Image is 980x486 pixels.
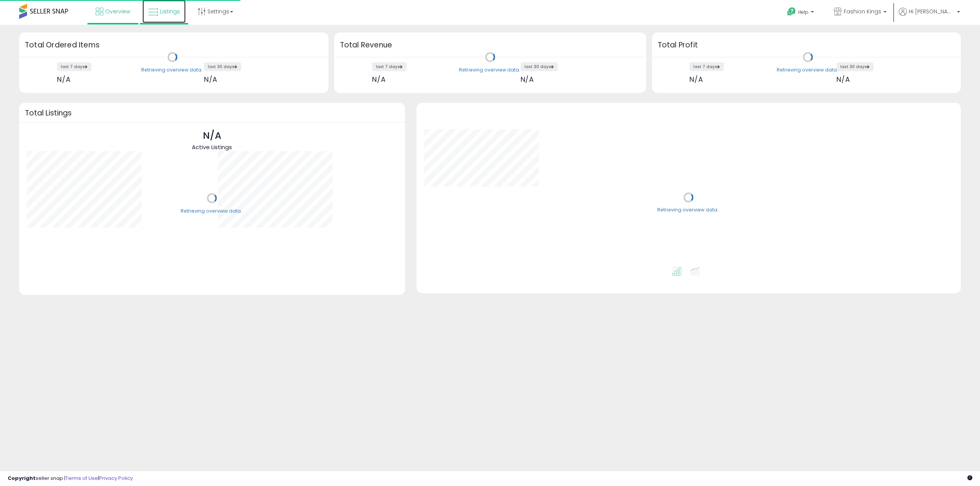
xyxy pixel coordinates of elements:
a: Hi [PERSON_NAME] [899,8,960,25]
div: Retrieving overview data.. [777,67,839,73]
div: Retrieving overview data.. [459,67,521,73]
div: Retrieving overview data.. [141,67,204,73]
span: Overview [105,8,130,15]
div: Retrieving overview data.. [657,207,720,214]
a: Help [781,1,822,25]
span: Hi [PERSON_NAME] [909,8,955,15]
span: Listings [160,8,180,15]
span: Fashion Kings [844,8,881,15]
span: Help [798,9,808,15]
div: Retrieving overview data.. [181,208,243,215]
i: Get Help [787,7,796,16]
